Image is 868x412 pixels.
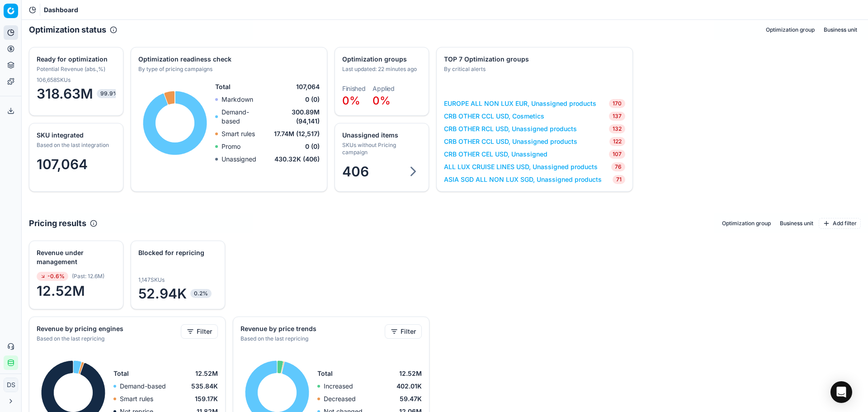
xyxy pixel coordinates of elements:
a: ASIA SGD ALL NON LUX SGD, Unassigned products [444,175,602,184]
div: Optimization readiness check [138,55,318,64]
div: Based on the last repricing [37,335,179,342]
span: 71 [613,175,625,184]
p: Promo [222,142,241,151]
span: 59.47K [400,394,422,403]
h2: Optimization status [29,24,106,36]
span: 170 [609,99,625,108]
span: 99.9% [97,89,122,98]
span: Total [215,82,231,91]
span: 107,064 [37,156,88,172]
button: Add filter [819,218,861,229]
span: 0.2% [190,289,212,298]
a: CRB OTHER RCL USD, Unassigned products [444,124,577,133]
div: Blocked for repricing [138,248,216,257]
button: Business unit [820,24,861,35]
span: 0% [373,94,391,107]
div: By critical alerts [444,66,623,73]
p: Smart rules [120,394,153,403]
a: EUROPE ALL NON LUX EUR, Unassigned products [444,99,596,108]
span: 430.32K (406) [274,155,320,164]
a: ALL LUX CRUISE LINES USD, Unassigned products [444,162,598,171]
p: Smart rules [222,129,255,138]
div: Open Intercom Messenger [830,381,852,403]
button: Business unit [776,218,817,229]
button: Optimization group [762,24,818,35]
span: 107,064 [296,82,320,91]
div: Revenue by pricing engines [37,324,179,333]
div: Unassigned items [342,131,420,140]
span: 12.52M [37,283,116,299]
button: Optimization group [718,218,774,229]
span: 0 (0) [305,95,320,104]
span: 535.84K [191,382,218,391]
span: DS [4,378,18,392]
span: 1,147 SKUs [138,276,165,284]
dt: Applied [373,85,395,92]
div: Last updated: 22 minutes ago [342,66,420,73]
div: Based on the last integration [37,142,114,149]
nav: breadcrumb [44,5,78,14]
span: 132 [609,124,625,133]
span: 12.52M [195,369,218,378]
span: 0 (0) [305,142,320,151]
span: 159.17K [195,394,218,403]
div: SKUs without Pricing campaign [342,142,420,156]
span: 300.89M (94,141) [267,108,320,126]
span: 76 [611,162,625,171]
span: 12.52M [399,369,422,378]
span: 0% [342,94,360,107]
div: Revenue by price trends [241,324,383,333]
p: Markdown [222,95,253,104]
div: TOP 7 Optimization groups [444,55,623,64]
dt: Finished [342,85,365,92]
span: -0.6% [37,272,68,281]
div: By type of pricing campaigns [138,66,318,73]
button: Filter [385,324,422,339]
h2: Pricing results [29,217,86,230]
span: 137 [609,112,625,121]
a: CRB OTHER CCL USD, Cosmetics [444,112,544,121]
div: SKU integrated [37,131,114,140]
span: 17.74M (12,517) [274,129,320,138]
div: Optimization groups [342,55,420,64]
span: 106,658 SKUs [37,76,71,84]
button: DS [4,378,18,392]
p: Unassigned [222,155,256,164]
div: Based on the last repricing [241,335,383,342]
span: Total [317,369,333,378]
p: Demand-based [120,382,166,391]
span: Dashboard [44,5,78,14]
span: 52.94K [138,285,217,302]
div: Potential Revenue (abs.,%) [37,66,114,73]
p: Decreased [324,394,356,403]
span: 107 [609,150,625,159]
span: 406 [342,163,369,180]
span: 318.63M [37,85,116,102]
button: Filter [181,324,218,339]
div: Ready for optimization [37,55,114,64]
div: Revenue under management [37,248,114,266]
span: 402.01K [396,382,422,391]
p: Demand-based [222,108,267,126]
a: CRB OTHER CCL USD, Unassigned products [444,137,577,146]
span: Total [113,369,129,378]
span: 122 [609,137,625,146]
p: Increased [324,382,353,391]
span: ( Past : 12.6M ) [72,273,104,280]
a: CRB OTHER CEL USD, Unassigned [444,150,547,159]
